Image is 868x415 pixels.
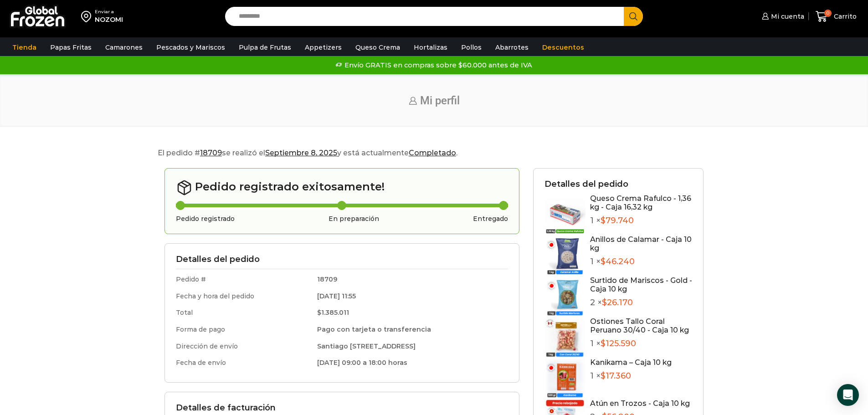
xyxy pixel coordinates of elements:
p: 1 × [590,339,692,349]
a: Tienda [8,39,41,56]
a: Pulpa de Frutas [234,39,296,56]
a: Surtido de Mariscos - Gold - Caja 10 kg [590,276,692,293]
mark: Septiembre 8, 2025 [265,149,337,157]
span: Mi cuenta [769,12,804,21]
bdi: 17.360 [601,371,631,381]
p: 1 × [590,257,692,267]
mark: 18709 [200,149,222,157]
span: $ [317,308,321,317]
a: Pescados y Mariscos [152,39,230,56]
a: Mi cuenta [760,7,804,26]
span: $ [601,256,606,266]
h3: Detalles del pedido [176,255,508,265]
p: 1 × [590,216,692,226]
h3: Detalles del pedido [544,179,692,190]
span: Mi perfil [420,94,460,107]
a: Camarones [101,39,147,56]
a: Anillos de Calamar - Caja 10 kg [590,235,692,252]
mark: Completado [409,149,456,157]
a: Descuentos [538,39,589,56]
a: Abarrotes [491,39,533,56]
td: Pago con tarjeta o transferencia [313,321,508,338]
a: 0 Carrito [813,6,859,27]
a: Queso Crema Rafulco - 1,36 kg - Caja 16,32 kg [590,194,691,211]
td: Total [176,304,313,321]
span: $ [601,371,606,381]
td: Santiago [STREET_ADDRESS] [313,338,508,355]
a: Atún en Trozos - Caja 10 kg [590,399,690,408]
p: 1 × [590,371,672,381]
td: Fecha de envío [176,354,313,371]
h3: En preparación [329,215,379,223]
a: Hortalizas [409,39,452,56]
a: Papas Fritas [46,39,96,56]
h3: Detalles de facturación [176,403,508,413]
a: Appetizers [300,39,346,56]
a: Kanikama – Caja 10 kg [590,358,672,367]
p: 2 × [590,298,692,308]
a: Ostiones Tallo Coral Peruano 30/40 - Caja 10 kg [590,317,689,334]
td: Pedido # [176,269,313,288]
a: Queso Crema [351,39,405,56]
h2: Pedido registrado exitosamente! [176,179,508,196]
td: Fecha y hora del pedido [176,288,313,305]
bdi: 46.240 [601,256,635,266]
p: El pedido # se realizó el y está actualmente . [158,147,710,159]
h3: Pedido registrado [176,215,235,223]
span: Carrito [832,12,857,21]
bdi: 26.170 [602,297,633,307]
a: Pollos [457,39,486,56]
bdi: 79.740 [601,215,634,225]
div: Enviar a [95,9,123,15]
td: [DATE] 11:55 [313,288,508,305]
button: Search button [624,7,643,26]
td: Dirección de envío [176,338,313,355]
div: NOZOMI [95,15,123,24]
td: 18709 [313,269,508,288]
img: address-field-icon.svg [81,9,95,24]
span: 0 [824,10,832,17]
td: Forma de pago [176,321,313,338]
span: $ [602,297,607,307]
span: $ [601,215,606,225]
bdi: 1.385.011 [317,308,349,317]
h3: Entregado [473,215,508,223]
td: [DATE] 09:00 a 18:00 horas [313,354,508,371]
span: $ [601,338,606,348]
bdi: 125.590 [601,338,636,348]
div: Open Intercom Messenger [837,384,859,406]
